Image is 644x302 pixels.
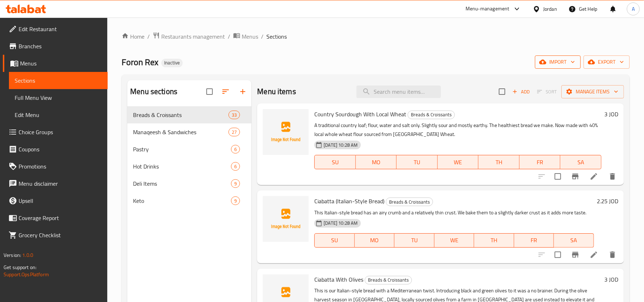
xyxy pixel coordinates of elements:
[133,196,231,205] span: Keto
[127,123,251,141] div: Manaqeesh & Sandwiches27
[495,84,510,99] span: Select section
[231,196,240,205] div: items
[365,276,412,284] div: Breads & Croissants
[314,233,354,248] button: SU
[356,155,397,169] button: MO
[584,55,630,69] button: export
[127,192,251,209] div: Keto9
[133,162,231,171] span: Hot Drinks
[355,233,395,248] button: MO
[231,146,240,153] span: 6
[590,250,598,259] a: Edit menu item
[3,226,108,244] a: Grocery Checklist
[478,155,520,169] button: TH
[386,198,433,206] span: Breads & Croissants
[3,55,108,72] a: Menus
[228,111,240,119] div: items
[231,179,240,188] div: items
[9,72,108,89] a: Sections
[517,235,551,245] span: FR
[127,141,251,158] div: Pastry6
[229,112,240,118] span: 33
[231,162,240,171] div: items
[133,145,231,154] span: Pastry
[133,111,228,119] span: Breads & Croissants
[481,157,517,167] span: TH
[314,121,601,139] p: A traditional country loaf; flour, water and salt only. Slightly sour and mostly earthy. The heal...
[604,168,621,185] button: delete
[263,196,309,242] img: Ciabatta (Italian-Style Bread)
[231,163,240,170] span: 6
[127,103,251,212] nav: Menu sections
[147,32,150,41] li: /
[365,276,412,284] span: Breads & Croissants
[228,128,240,136] div: items
[543,5,557,13] div: Jordan
[604,109,618,119] h6: 3 JOD
[567,87,618,96] span: Manage items
[554,233,594,248] button: SA
[397,155,438,169] button: TU
[15,111,102,119] span: Edit Menu
[19,214,102,222] span: Coverage Report
[3,38,108,55] a: Branches
[19,231,102,239] span: Grocery Checklist
[20,59,102,68] span: Menus
[231,198,240,204] span: 9
[161,59,183,67] div: Inactive
[314,196,384,206] span: Ciabatta (Italian-Style Bread)
[133,128,228,136] span: Manaqeesh & Sandwiches
[437,235,472,245] span: WE
[19,128,102,136] span: Choice Groups
[122,32,144,41] a: Home
[233,32,258,41] a: Menus
[474,233,514,248] button: TH
[234,83,251,100] button: Add section
[520,155,561,169] button: FR
[19,145,102,154] span: Coupons
[314,155,355,169] button: SU
[408,111,455,119] div: Breads & Croissants
[314,208,594,217] p: This Italian-style bread has an airy crumb and a relatively thin crust. We bake them to a slightl...
[597,196,618,206] h6: 2.25 JOD
[19,25,102,33] span: Edit Restaurant
[217,83,234,100] span: Sort sections
[321,142,360,148] span: [DATE] 10:28 AM
[477,235,511,245] span: TH
[589,58,624,67] span: export
[522,157,558,167] span: FR
[399,157,435,167] span: TU
[314,274,363,285] span: Ciabatta With Olives
[514,233,554,248] button: FR
[541,58,575,67] span: import
[242,32,258,41] span: Menus
[510,86,532,97] span: Add item
[511,88,531,96] span: Add
[22,250,33,260] span: 1.0.0
[438,155,479,169] button: WE
[133,179,231,188] div: Deli Items
[153,32,225,41] a: Restaurants management
[9,89,108,106] a: Full Menu View
[231,180,240,187] span: 9
[3,192,108,209] a: Upsell
[386,198,433,206] div: Breads & Croissants
[318,157,353,167] span: SU
[229,129,240,136] span: 27
[202,84,217,99] span: Select all sections
[19,179,102,188] span: Menu disclaimer
[261,32,264,41] li: /
[4,270,49,279] a: Support.OpsPlatform
[535,55,581,69] button: import
[441,157,476,167] span: WE
[19,162,102,171] span: Promotions
[567,168,584,185] button: Branch-specific-item
[550,169,565,184] span: Select to update
[161,60,183,66] span: Inactive
[3,123,108,141] a: Choice Groups
[4,263,36,272] span: Get support on:
[563,157,599,167] span: SA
